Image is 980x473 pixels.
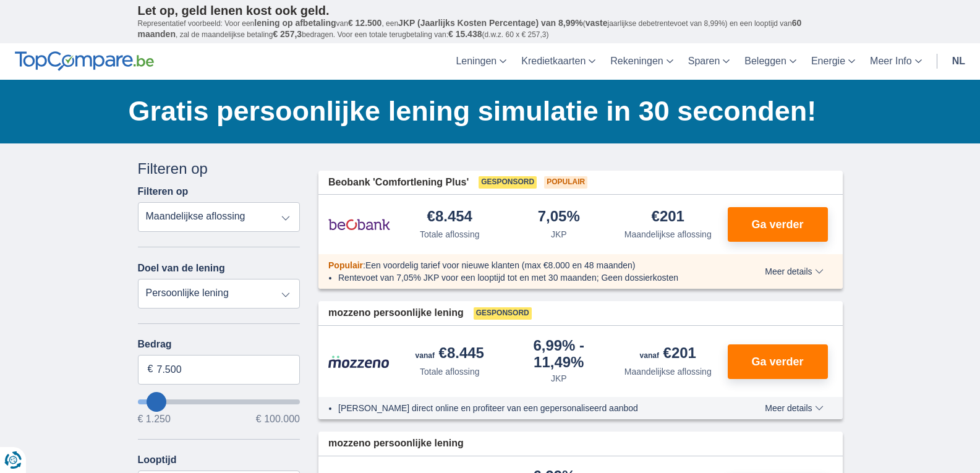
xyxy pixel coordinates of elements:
div: JKP [551,228,567,241]
span: Een voordelig tarief voor nieuwe klanten (max €8.000 en 48 maanden) [365,260,636,270]
a: Kredietkaarten [514,43,603,80]
span: 60 maanden [138,18,802,39]
img: TopCompare [15,51,154,71]
span: JKP (Jaarlijks Kosten Percentage) van 8,99% [398,18,583,28]
div: €201 [652,209,684,226]
div: 6,99% [509,338,609,370]
a: Energie [804,43,863,80]
a: Rekeningen [603,43,680,80]
div: Maandelijkse aflossing [624,228,712,241]
a: Beleggen [737,43,804,80]
div: €8.454 [427,209,472,226]
li: [PERSON_NAME] direct online en profiteer van een gepersonaliseerd aanbod [338,402,720,414]
span: mozzeno persoonlijke lening [328,306,464,320]
span: mozzeno persoonlijke lening [328,437,464,451]
span: € 12.500 [348,18,382,28]
label: Doel van de lening [138,263,225,274]
label: Filteren op [138,186,189,197]
div: €201 [640,346,696,363]
span: Ga verder [751,219,803,230]
label: Bedrag [138,339,300,350]
span: Populair [544,176,587,189]
div: Totale aflossing [420,228,480,241]
div: : [318,259,730,271]
span: € 257,3 [273,29,302,39]
span: Meer details [765,404,823,412]
a: nl [945,43,973,80]
a: Leningen [448,43,514,80]
button: Ga verder [728,207,828,242]
button: Meer details [756,266,832,276]
span: € 100.000 [256,414,300,424]
span: € 1.250 [138,414,171,424]
input: wantToBorrow [138,399,300,404]
img: product.pl.alt Beobank [328,209,390,240]
span: vaste [586,18,608,28]
span: € 15.438 [448,29,482,39]
span: Meer details [765,267,823,276]
a: Sparen [681,43,738,80]
p: Representatief voorbeeld: Voor een van , een ( jaarlijkse debetrentevoet van 8,99%) en een loopti... [138,18,843,40]
div: Filteren op [138,158,300,179]
span: Gesponsord [474,307,532,320]
a: Meer Info [863,43,929,80]
li: Rentevoet van 7,05% JKP voor een looptijd tot en met 30 maanden; Geen dossierkosten [338,271,720,284]
div: €8.445 [415,346,484,363]
span: Populair [328,260,363,270]
div: Maandelijkse aflossing [624,365,712,378]
button: Meer details [756,403,832,413]
span: € [148,362,153,377]
label: Looptijd [138,454,177,466]
span: lening op afbetaling [254,18,336,28]
button: Ga verder [728,344,828,379]
img: product.pl.alt Mozzeno [328,355,390,369]
p: Let op, geld lenen kost ook geld. [138,3,843,18]
span: Gesponsord [479,176,537,189]
span: Beobank 'Comfortlening Plus' [328,176,469,190]
span: Ga verder [751,356,803,367]
div: Totale aflossing [420,365,480,378]
div: JKP [551,372,567,385]
div: 7,05% [538,209,580,226]
h1: Gratis persoonlijke lening simulatie in 30 seconden! [129,92,843,130]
